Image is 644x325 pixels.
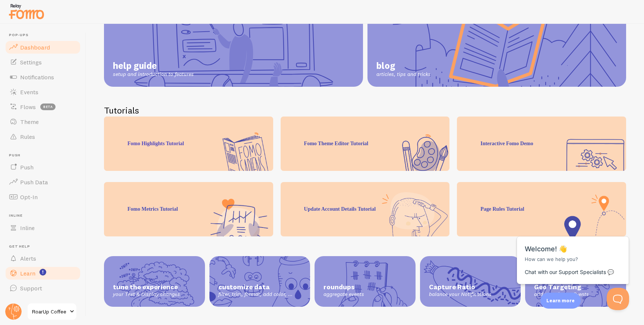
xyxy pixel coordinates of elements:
span: Push [20,163,34,171]
span: balance your Notifications [429,291,512,298]
a: RoarUp Coffee [27,303,77,321]
span: Push Data [20,178,48,186]
span: Inline [20,224,35,232]
a: Dashboard [4,40,81,55]
span: Capture Ratio [429,283,512,291]
div: Learn more [540,293,581,309]
span: setup and introduction to features [113,71,194,78]
span: Support [20,284,42,292]
span: your Text & Display changes [113,291,196,298]
span: Push [9,153,81,158]
a: Rules [4,129,81,144]
span: Rules [20,133,35,140]
div: Update Account Details Tutorial [281,182,450,236]
span: Events [20,88,38,96]
span: Theme [20,118,39,125]
span: Settings [20,58,42,66]
a: Flows beta [4,99,81,114]
iframe: Help Scout Beacon - Open [607,288,629,310]
span: Flows [20,103,36,111]
span: Notifications [20,73,54,81]
span: customize data [218,283,302,291]
a: Theme [4,114,81,129]
span: Dashboard [20,44,50,51]
div: Fomo Highlights Tutorial [104,117,273,171]
a: Alerts [4,251,81,266]
span: Inline [9,213,81,218]
iframe: Help Scout Beacon - Messages and Notifications [513,218,633,288]
div: Interactive Fomo Demo [457,117,626,171]
span: blog [376,60,431,71]
span: filter, trim, format, add color, ... [218,291,302,298]
span: tune the experience [113,283,196,291]
span: Learn [20,270,35,277]
span: aggregate events [323,291,407,298]
span: beta [40,103,56,110]
span: help guide [113,60,194,71]
span: add Location to Events [534,291,617,298]
span: roundups [323,283,407,291]
a: Events [4,85,81,99]
span: RoarUp Coffee [32,307,67,316]
p: Learn more [546,297,575,304]
a: Learn [4,266,81,281]
span: articles, tips and tricks [376,71,431,78]
div: Fomo Theme Editor Tutorial [281,117,450,171]
a: Inline [4,220,81,235]
h2: Tutorials [104,105,626,116]
a: Opt-In [4,189,81,204]
img: fomo-relay-logo-orange.svg [8,2,45,21]
div: Fomo Metrics Tutorial [104,182,273,236]
a: Support [4,281,81,296]
a: help guide setup and introduction to features [104,6,363,87]
a: Push [4,160,81,175]
span: Alerts [20,255,36,262]
div: Page Rules Tutorial [457,182,626,236]
span: Get Help [9,244,81,249]
span: Pop-ups [9,33,81,38]
a: Push Data [4,175,81,189]
span: Opt-In [20,193,38,201]
a: blog articles, tips and tricks [367,6,626,87]
a: Notifications [4,70,81,85]
a: Settings [4,55,81,70]
svg: <p>Watch New Feature Tutorials!</p> [40,269,46,275]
